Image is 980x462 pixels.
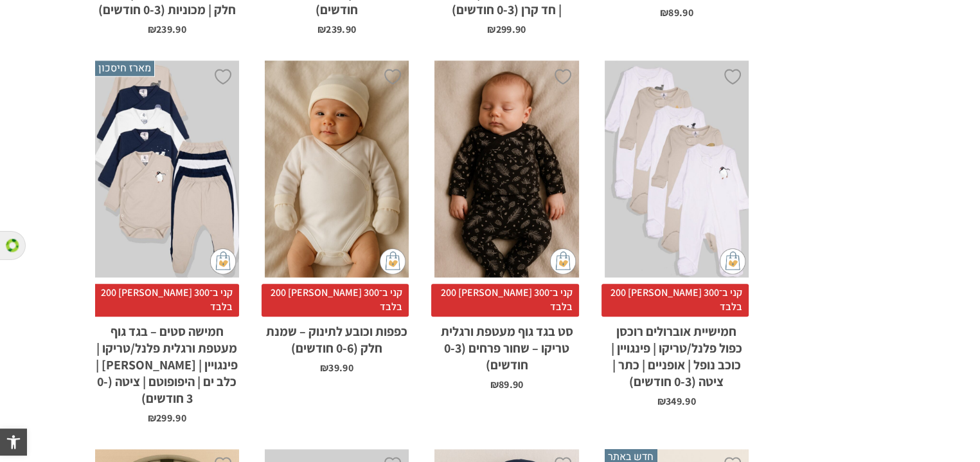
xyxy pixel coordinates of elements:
span: קני ב־300 [PERSON_NAME] 200 בלבד [92,284,239,317]
bdi: 89.90 [490,378,523,391]
bdi: 89.90 [660,6,693,19]
span: קני ב־300 [PERSON_NAME] 200 בלבד [262,284,409,317]
bdi: 239.90 [317,23,356,36]
h2: חמישה סטים – בגד גוף מעטפת ורגלית פלנל/טריקו | פינגויין | [PERSON_NAME] | כלב ים | היפופוטם | ציט... [95,317,239,407]
span: ₪ [490,378,498,391]
bdi: 299.90 [487,23,526,36]
h2: סט בגד גוף מעטפת ורגלית טריקו – שחור פרחים (0-3 חודשים) [434,317,578,373]
img: cat-mini-atc.png [720,248,745,274]
bdi: 239.90 [148,23,186,36]
span: ₪ [487,23,495,36]
a: מארז חיסכון חמישה סטים - בגד גוף מעטפת ורגלית פלנל/טריקו | פינגויין | דוב קוטב | כלב ים | היפופוט... [95,60,239,423]
span: ₪ [148,23,156,36]
bdi: 39.90 [320,361,353,374]
h2: כפפות וכובע לתינוק – שמנת חלק (0-6 חודשים) [265,317,409,356]
img: cat-mini-atc.png [210,248,236,274]
span: מארז חיסכון [95,60,154,76]
a: חמישיית אוברולים רוכסן כפול פלנל/טריקו | פינגויין | כוכב נופל | אופניים | כתר | ציטה (0-3 חודשים)... [605,60,749,406]
h2: חמישיית אוברולים רוכסן כפול פלנל/טריקו | פינגויין | כוכב נופל | אופניים | כתר | ציטה (0-3 חודשים) [605,317,749,390]
img: cat-mini-atc.png [550,248,576,274]
span: ₪ [657,394,666,408]
span: ₪ [148,411,156,425]
bdi: 349.90 [657,394,696,408]
span: ₪ [660,6,668,19]
span: קני ב־300 [PERSON_NAME] 200 בלבד [431,284,578,317]
a: סט בגד גוף מעטפת ורגלית טריקו - שחור פרחים (0-3 חודשים) קני ב־300 [PERSON_NAME] 200 בלבדסט בגד גו... [434,60,578,389]
a: כפפות וכובע לתינוק - שמנת חלק (0-6 חודשים) קני ב־300 [PERSON_NAME] 200 בלבדכפפות וכובע לתינוק – ש... [265,60,409,373]
img: cat-mini-atc.png [380,248,405,274]
span: ₪ [317,23,326,36]
bdi: 299.90 [148,411,186,425]
span: ₪ [320,361,328,374]
span: קני ב־300 [PERSON_NAME] 200 בלבד [601,284,749,317]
